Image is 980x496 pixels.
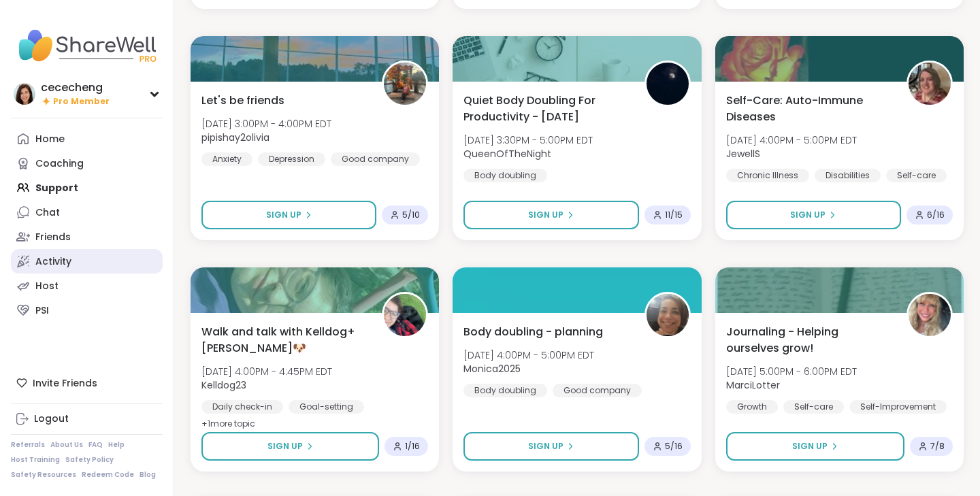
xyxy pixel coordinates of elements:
div: Body doubling [463,169,547,182]
img: Monica2025 [647,294,689,336]
span: Sign Up [528,440,563,452]
span: Body doubling - planning [463,324,603,340]
span: Walk and talk with Kelldog+[PERSON_NAME]🐶 [201,324,367,357]
span: 11 / 15 [665,210,683,220]
div: Good company [553,384,642,397]
span: 7 / 8 [930,441,945,452]
div: Depression [258,152,325,166]
img: MarciLotter [909,294,951,336]
div: Coaching [35,157,84,171]
div: Activity [35,255,71,269]
span: Quiet Body Doubling For Productivity - [DATE] [463,93,629,125]
img: QueenOfTheNight [647,63,689,105]
b: Kelldog23 [201,378,246,392]
span: Sign Up [790,209,826,221]
a: Redeem Code [82,470,134,480]
div: Self-care [886,169,947,182]
div: Body doubling [463,384,547,397]
b: MarciLotter [726,378,780,392]
a: Help [108,440,125,450]
a: Logout [11,407,163,431]
span: [DATE] 3:30PM - 5:00PM EDT [463,133,593,147]
div: cececheng [41,80,110,95]
button: Sign Up [201,201,376,229]
div: Anxiety [201,152,252,166]
b: pipishay2olivia [201,131,269,144]
div: Host [35,280,59,293]
div: Chat [35,206,60,220]
img: JewellS [909,63,951,105]
a: Friends [11,225,163,249]
div: Self-care [783,400,844,414]
div: Self-Improvement [849,400,947,414]
img: Kelldog23 [384,294,426,336]
a: FAQ [88,440,103,450]
b: JewellS [726,147,760,161]
button: Sign Up [201,432,379,461]
span: [DATE] 3:00PM - 4:00PM EDT [201,117,331,131]
span: [DATE] 5:00PM - 6:00PM EDT [726,365,857,378]
button: Sign Up [463,432,638,461]
div: Home [35,133,65,146]
button: Sign Up [463,201,638,229]
div: PSI [35,304,49,318]
span: Sign Up [792,440,828,452]
span: 6 / 16 [927,210,945,220]
div: Disabilities [815,169,881,182]
img: cececheng [14,83,35,105]
span: Sign Up [267,440,303,452]
span: [DATE] 4:00PM - 5:00PM EDT [463,348,594,362]
span: 5 / 10 [402,210,420,220]
div: Goal-setting [289,400,364,414]
span: 5 / 16 [665,441,683,452]
span: Let's be friends [201,93,284,109]
div: Invite Friends [11,371,163,395]
a: Host [11,274,163,298]
span: [DATE] 4:00PM - 5:00PM EDT [726,133,857,147]
a: Home [11,127,163,151]
a: PSI [11,298,163,323]
a: Referrals [11,440,45,450]
b: Monica2025 [463,362,521,376]
a: Host Training [11,455,60,465]
div: Friends [35,231,71,244]
div: Logout [34,412,69,426]
span: Pro Member [53,96,110,108]
button: Sign Up [726,432,904,461]
div: Growth [726,400,778,414]
a: Chat [11,200,163,225]
b: QueenOfTheNight [463,147,551,161]
span: 1 / 16 [405,441,420,452]
a: About Us [50,440,83,450]
span: Sign Up [528,209,563,221]
a: Blog [140,470,156,480]
div: Daily check-in [201,400,283,414]
span: [DATE] 4:00PM - 4:45PM EDT [201,365,332,378]
div: Chronic Illness [726,169,809,182]
a: Coaching [11,151,163,176]
a: Safety Policy [65,455,114,465]
img: ShareWell Nav Logo [11,22,163,69]
img: pipishay2olivia [384,63,426,105]
span: Sign Up [266,209,301,221]
button: Sign Up [726,201,901,229]
a: Activity [11,249,163,274]
span: Self-Care: Auto-Immune Diseases [726,93,892,125]
a: Safety Resources [11,470,76,480]
div: Good company [331,152,420,166]
span: Journaling - Helping ourselves grow! [726,324,892,357]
